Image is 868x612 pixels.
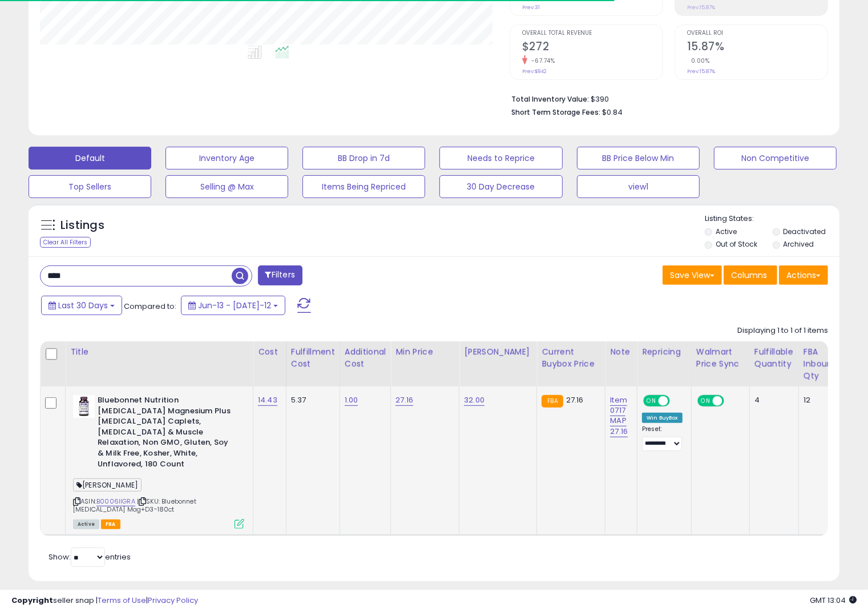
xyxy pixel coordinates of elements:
div: Cost [258,346,281,358]
span: [PERSON_NAME] [73,478,142,492]
button: Last 30 Days [41,296,122,315]
a: 27.16 [395,394,413,406]
div: Preset: [642,425,683,451]
b: Short Term Storage Fees: [511,107,600,117]
div: Win BuyBox [642,413,683,423]
button: Needs to Reprice [439,147,562,170]
small: FBA [542,395,563,408]
a: Terms of Use [98,595,146,606]
span: 27.16 [566,394,584,405]
button: Jun-13 - [DATE]-12 [181,296,285,315]
span: ON [644,396,659,406]
h5: Listings [60,218,104,233]
span: $0.84 [602,107,623,118]
span: Last 30 Days [58,300,108,311]
label: Archived [783,239,814,249]
div: Note [610,346,632,358]
span: Jun-13 - [DATE]-12 [198,300,271,311]
span: Columns [731,269,767,281]
span: ON [699,396,713,406]
button: Save View [663,265,722,285]
div: 12 [804,395,834,405]
span: Overall ROI [687,30,827,37]
a: Privacy Policy [148,595,198,606]
span: OFF [722,396,740,406]
small: Prev: 31 [522,4,540,11]
button: Non Competitive [714,147,837,170]
div: Walmart Price Sync [696,346,745,370]
span: OFF [668,396,687,406]
div: Min Price [395,346,454,358]
div: Additional Cost [345,346,386,370]
span: Overall Total Revenue [522,30,663,37]
div: Clear All Filters [40,237,91,248]
button: 30 Day Decrease [439,175,562,198]
button: Inventory Age [165,147,288,170]
div: [PERSON_NAME] [464,346,532,358]
button: Columns [724,265,777,285]
div: Fulfillment Cost [291,346,335,370]
small: 0.00% [687,57,710,65]
div: 4 [754,395,790,405]
a: 32.00 [464,394,485,406]
a: B0006IIGRA [96,497,135,506]
strong: Copyright [11,595,53,606]
button: Top Sellers [29,175,151,198]
div: Repricing [642,346,687,358]
button: Filters [258,265,302,285]
button: BB Drop in 7d [302,147,425,170]
button: Actions [779,265,828,285]
h2: 15.87% [687,40,827,55]
a: 14.43 [258,394,277,406]
div: Fulfillable Quantity [754,346,794,370]
h2: $272 [522,40,663,55]
li: $390 [511,91,819,105]
div: seller snap | | [11,595,198,606]
span: Compared to: [124,301,176,312]
small: Prev: 15.87% [687,68,715,75]
span: 2025-08-12 13:04 GMT [810,595,857,606]
b: Bluebonnet Nutrition [MEDICAL_DATA] Magnesium Plus [MEDICAL_DATA] Caplets, [MEDICAL_DATA] & Muscl... [98,395,236,472]
span: FBA [101,520,120,529]
span: All listings currently available for purchase on Amazon [73,520,99,529]
div: FBA inbound Qty [804,346,838,382]
small: Prev: 15.87% [687,4,715,11]
span: Show: entries [49,551,131,562]
p: Listing States: [705,214,839,224]
label: Active [716,227,737,236]
small: -67.74% [527,57,555,65]
button: Default [29,147,151,170]
a: 1.00 [345,394,358,406]
img: 41lJQr32L+L._SL40_.jpg [73,395,95,418]
button: Selling @ Max [165,175,288,198]
label: Out of Stock [716,239,757,249]
a: Item 0717 MAP 27.16 [610,394,628,437]
button: view1 [577,175,700,198]
span: | SKU: Bluebonnet [MEDICAL_DATA] Mag+D3-180ct [73,497,196,514]
button: BB Price Below Min [577,147,700,170]
button: Items Being Repriced [302,175,425,198]
div: 5.37 [291,395,331,405]
small: Prev: $842 [522,68,547,75]
b: Total Inventory Value: [511,94,589,104]
div: ASIN: [73,395,244,528]
div: Current Buybox Price [542,346,600,370]
label: Deactivated [783,227,826,236]
div: Displaying 1 to 1 of 1 items [737,325,828,336]
div: Title [70,346,248,358]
